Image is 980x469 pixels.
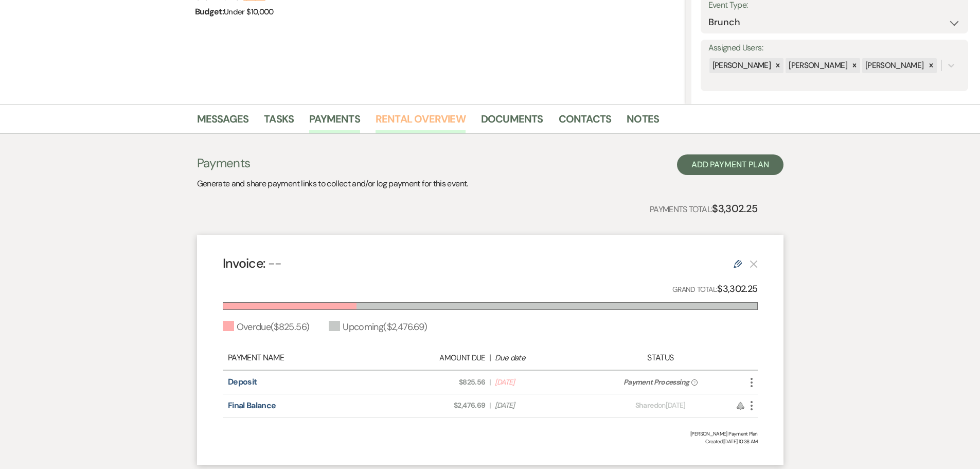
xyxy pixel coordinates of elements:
[623,377,689,387] span: Payment Processing
[717,283,757,295] strong: $3,302.25
[223,320,310,334] div: Overdue ( $825.56 )
[481,111,543,133] a: Documents
[708,41,960,56] label: Assigned Users:
[862,58,925,73] div: [PERSON_NAME]
[329,320,427,334] div: Upcoming ( $2,476.69 )
[691,379,697,386] span: ?
[786,58,849,73] div: [PERSON_NAME]
[228,352,385,364] div: Payment Name
[197,177,468,190] p: Generate and share payment links to collect and/or log payment for this event.
[228,376,257,387] a: Deposit
[489,400,490,411] span: |
[595,352,726,364] div: Status
[385,352,595,364] div: |
[627,111,659,133] a: Notes
[195,6,224,17] span: Budget:
[264,111,294,133] a: Tasks
[197,111,249,133] a: Messages
[495,400,590,411] span: [DATE]
[268,255,282,272] span: --
[223,438,758,445] span: Created: [DATE] 10:38 AM
[559,111,612,133] a: Contacts
[750,259,758,268] button: This payment plan cannot be deleted because it contains links that have been paid through Weven’s...
[595,400,726,411] div: on [DATE]
[223,430,758,438] div: [PERSON_NAME] Payment Plan
[650,200,758,217] p: Payments Total:
[390,400,485,411] span: $2,476.69
[495,352,590,364] div: Due date
[224,7,274,17] span: Under $10,000
[197,154,468,172] h3: Payments
[709,58,773,73] div: [PERSON_NAME]
[309,111,360,133] a: Payments
[635,401,658,410] span: Shared
[495,377,590,388] span: [DATE]
[712,202,757,215] strong: $3,302.25
[223,254,282,272] h4: Invoice:
[390,377,485,388] span: $825.56
[390,352,485,364] div: Amount Due
[672,282,758,297] p: Grand Total:
[376,111,466,133] a: Rental Overview
[677,154,783,175] button: Add Payment Plan
[228,400,276,411] a: Final Balance
[489,377,490,388] span: |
